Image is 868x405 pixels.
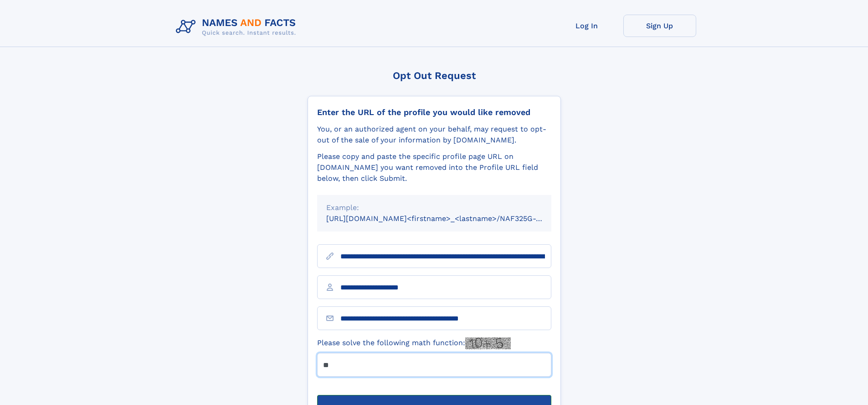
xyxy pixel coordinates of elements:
[308,70,561,81] div: Opt Out Request
[172,15,303,39] img: Logo Names and Facts
[326,214,569,223] small: [URL][DOMAIN_NAME]<firstname>_<lastname>/NAF325G-xxxxxxxx
[550,15,623,37] a: Log In
[317,107,551,117] div: Enter the URL of the profile you would like removed
[317,124,551,146] div: You, or an authorized agent on your behalf, may request to opt-out of the sale of your informatio...
[317,151,551,184] div: Please copy and paste the specific profile page URL on [DOMAIN_NAME] you want removed into the Pr...
[326,202,542,213] div: Example:
[623,15,696,37] a: Sign Up
[317,337,511,349] label: Please solve the following math function:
